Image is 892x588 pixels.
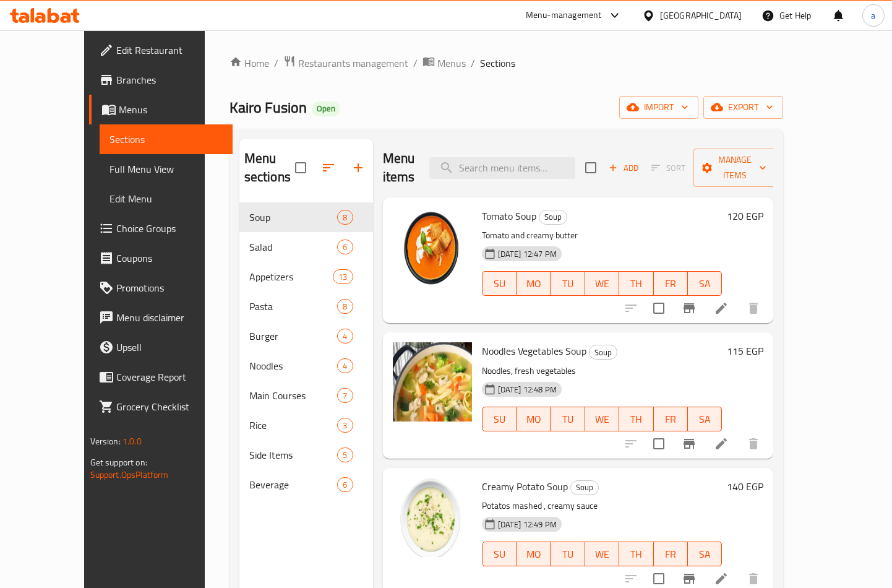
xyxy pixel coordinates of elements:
[643,158,693,178] span: Select section first
[312,102,340,116] div: Open
[413,56,418,71] li: /
[109,191,223,206] span: Edit Menu
[590,410,614,428] span: WE
[693,410,717,428] span: SA
[249,447,338,462] div: Side Items
[551,271,585,296] button: TU
[654,407,688,431] button: FR
[703,96,783,119] button: export
[239,470,373,499] div: Beverage6
[521,410,546,428] span: MO
[337,240,353,254] div: items
[338,420,352,431] span: 3
[688,271,722,296] button: SA
[338,479,352,491] span: 6
[429,157,575,179] input: search
[249,418,338,433] span: Rice
[714,571,729,586] a: Edit menu item
[119,102,223,117] span: Menus
[727,207,763,225] h6: 120 EGP
[89,243,233,273] a: Coupons
[100,154,233,184] a: Full Menu View
[89,392,233,422] a: Grocery Checklist
[229,56,269,71] a: Home
[493,384,562,396] span: [DATE] 12:48 PM
[337,477,353,492] div: items
[239,292,373,321] div: Pasta8
[249,269,333,284] span: Appetizers
[659,275,683,293] span: FR
[89,95,233,124] a: Menus
[480,56,515,71] span: Sections
[555,275,580,293] span: TU
[109,132,223,147] span: Sections
[526,8,602,23] div: Menu-management
[619,96,698,119] button: import
[393,207,472,287] img: Tomato Soup
[590,545,614,563] span: WE
[659,545,683,563] span: FR
[312,103,340,114] span: Open
[551,407,585,431] button: TU
[487,545,512,563] span: SU
[249,299,338,314] div: Pasta
[338,390,352,402] span: 7
[116,72,223,87] span: Branches
[249,388,338,403] span: Main Courses
[239,202,373,232] div: Soup8
[604,158,643,178] button: Add
[100,124,233,154] a: Sections
[471,56,475,71] li: /
[674,293,704,323] button: Branch-specific-item
[338,331,352,342] span: 4
[482,477,568,496] span: Creamy Potato Soup
[703,152,766,183] span: Manage items
[482,342,586,360] span: Noodles Vegetables Soup
[727,342,763,360] h6: 115 EGP
[249,477,338,492] span: Beverage
[487,275,512,293] span: SU
[393,342,472,422] img: Noodles Vegetables Soup
[624,275,648,293] span: TH
[555,545,580,563] span: TU
[624,410,648,428] span: TH
[337,358,353,373] div: items
[607,161,640,175] span: Add
[493,519,562,530] span: [DATE] 12:49 PM
[122,433,142,449] span: 1.0.0
[674,429,704,459] button: Branch-specific-item
[89,273,233,303] a: Promotions
[571,480,598,495] span: Soup
[89,303,233,332] a: Menu disclaimer
[727,478,763,495] h6: 140 EGP
[521,545,546,563] span: MO
[521,275,546,293] span: MO
[739,429,768,459] button: delete
[89,332,233,362] a: Upsell
[283,55,408,71] a: Restaurants management
[619,542,653,566] button: TH
[739,293,768,323] button: delete
[90,454,147,470] span: Get support on:
[288,155,314,181] span: Select all sections
[333,271,352,283] span: 13
[482,207,536,225] span: Tomato Soup
[239,410,373,440] div: Rice3
[688,542,722,566] button: SA
[249,240,338,254] span: Salad
[239,232,373,262] div: Salad6
[624,545,648,563] span: TH
[249,210,338,225] span: Soup
[337,388,353,403] div: items
[249,358,338,373] span: Noodles
[482,363,723,379] p: Noodles, fresh vegetables
[90,467,169,483] a: Support.OpsPlatform
[590,275,614,293] span: WE
[693,149,776,187] button: Manage items
[482,228,723,243] p: Tomato and creamy butter
[517,271,551,296] button: MO
[239,440,373,470] div: Side Items5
